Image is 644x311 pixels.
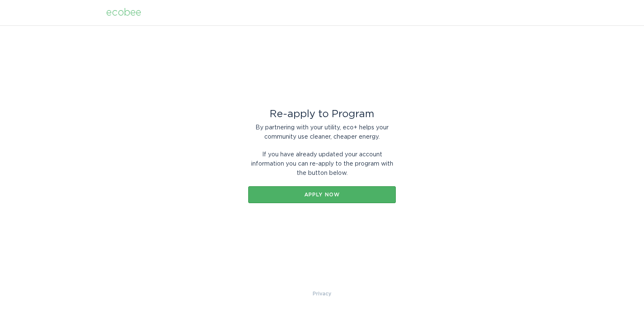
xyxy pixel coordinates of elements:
[248,123,396,142] div: By partnering with your utility, eco+ helps your community use cleaner, cheaper energy.
[313,289,331,298] a: Privacy Policy & Terms of Use
[248,150,396,178] div: If you have already updated your account information you can re-apply to the program with the but...
[248,186,396,203] button: Apply now
[106,8,141,17] div: ecobee
[248,110,396,119] div: Re-apply to Program
[252,192,392,197] div: Apply now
